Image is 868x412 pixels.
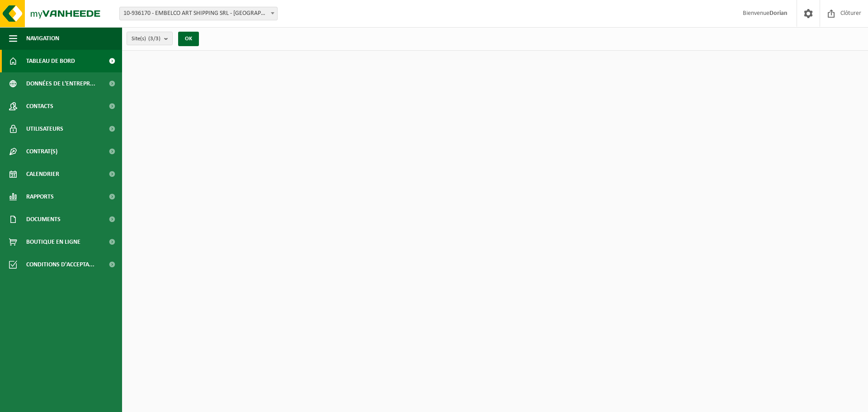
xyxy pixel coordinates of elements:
[769,10,788,17] strong: Dorian
[148,36,160,42] count: (3/3)
[26,72,95,95] span: Données de l'entrepr...
[26,95,53,118] span: Contacts
[120,7,277,20] span: 10-936170 - EMBELCO ART SHIPPING SRL - ETTERBEEK
[26,231,80,253] span: Boutique en ligne
[119,7,278,20] span: 10-936170 - EMBELCO ART SHIPPING SRL - ETTERBEEK
[26,118,63,140] span: Utilisateurs
[26,253,94,276] span: Conditions d'accepta...
[26,208,61,231] span: Documents
[26,185,54,208] span: Rapports
[26,163,59,185] span: Calendrier
[26,140,57,163] span: Contrat(s)
[127,32,173,45] button: Site(s)(3/3)
[178,32,199,46] button: OK
[132,32,160,46] span: Site(s)
[26,27,59,50] span: Navigation
[26,50,75,72] span: Tableau de bord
